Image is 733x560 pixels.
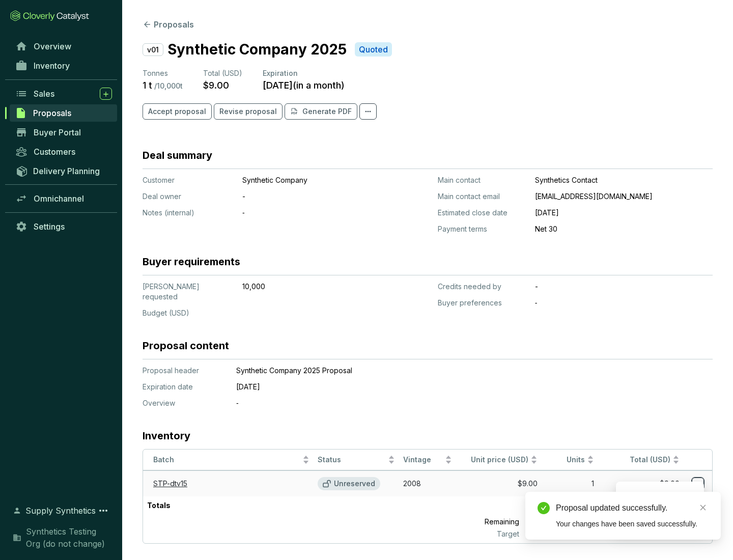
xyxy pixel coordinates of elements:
p: [PERSON_NAME] requested [143,282,234,302]
td: 1 [542,470,599,496]
span: Inventory [34,61,70,71]
p: $9.00 [203,79,229,91]
a: Proposals [10,104,117,122]
p: [DATE] [236,382,664,392]
a: Inventory [10,57,117,74]
span: Vintage [403,455,443,465]
p: Expiration date [143,382,224,392]
p: Generate PDF [302,106,352,117]
span: Buyer Portal [34,127,81,137]
span: Overview [34,41,71,51]
span: close [699,504,707,511]
span: Total (USD) [203,69,242,77]
p: Totals [143,496,175,515]
p: Main contact [438,175,527,185]
span: Accept proposal [148,106,206,117]
p: v01 [143,43,163,56]
div: Your changes have been saved successfully. [556,518,709,529]
p: - [535,282,713,292]
th: Batch [143,450,314,470]
a: Omnichannel [10,190,117,207]
span: Revise proposal [219,106,277,117]
button: Revise proposal [214,103,283,120]
th: Status [314,450,399,470]
p: Target [439,529,523,539]
p: Customer [143,175,234,185]
p: Proposal header [143,366,224,376]
p: 1 t [523,496,598,515]
p: Remaining [439,515,523,529]
h3: Inventory [143,429,190,443]
th: Vintage [399,450,456,470]
th: Units [542,450,599,470]
td: $9.00 [456,470,542,496]
a: STP-dtv15 [153,479,187,488]
span: Batch [153,455,300,465]
p: 9,999 t [523,515,598,529]
span: Status [318,455,386,465]
span: Budget (USD) [143,309,189,317]
p: Synthetic Company 2025 Proposal [236,366,664,376]
span: Proposals [33,108,71,118]
span: Customers [34,147,75,157]
p: Overview [143,398,224,408]
a: Sales [10,85,117,102]
p: Main contact email [438,191,527,202]
button: Generate PDF [285,103,357,120]
p: / 10,000 t [154,81,183,91]
p: Synthetics Contact [535,175,713,185]
button: Accept proposal [143,103,212,120]
span: Unit price (USD) [471,455,528,464]
span: Units [546,455,585,465]
p: Tonnes [143,68,183,78]
div: Proposal updated successfully. [556,502,709,514]
p: Reserve credits [638,491,694,501]
p: Payment terms [438,224,527,234]
h3: Deal summary [143,148,212,162]
td: $9.00 [598,470,684,496]
p: Synthetic Company [242,175,380,185]
button: Proposals [143,18,194,31]
p: Credits needed by [438,282,527,292]
p: [DATE] ( in a month ) [263,79,345,91]
p: ‐ [242,208,380,218]
p: Unreserved [334,479,375,488]
p: Net 30 [535,224,713,234]
a: Overview [10,38,117,55]
span: Synthetics Testing Org (do not change) [26,525,112,550]
p: [DATE] [535,208,713,218]
a: Buyer Portal [10,124,117,141]
p: ‐ [535,298,713,308]
a: Settings [10,218,117,235]
h3: Proposal content [143,339,229,353]
p: 10,000 [242,282,380,292]
p: 10,000 t [523,529,598,539]
p: Notes (internal) [143,208,234,218]
span: check-circle [538,502,550,514]
p: Deal owner [143,191,234,202]
p: 1 t [143,79,152,91]
span: Total (USD) [630,455,670,464]
p: Buyer preferences [438,298,527,308]
p: Expiration [263,68,345,78]
span: Omnichannel [34,193,84,204]
span: Supply Synthetics [25,505,96,517]
p: Quoted [359,44,388,55]
span: Settings [34,221,65,232]
span: Delivery Planning [33,166,100,176]
a: Customers [10,143,117,160]
a: Close [697,502,709,513]
p: Synthetic Company 2025 [167,39,347,60]
p: [EMAIL_ADDRESS][DOMAIN_NAME] [535,191,713,202]
p: Estimated close date [438,208,527,218]
td: 2008 [399,470,456,496]
span: Sales [34,89,54,99]
p: ‐ [236,398,664,408]
p: - [242,191,380,202]
h3: Buyer requirements [143,255,240,269]
a: Delivery Planning [10,162,117,179]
